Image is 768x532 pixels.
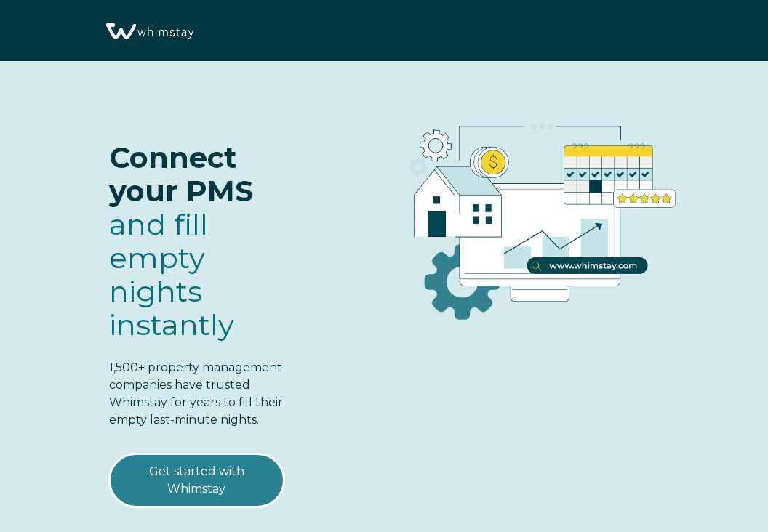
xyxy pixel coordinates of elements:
span: and [109,206,234,342]
img: Whimstay Logo-02 1 [102,7,196,56]
span: 1,500+ property management companies have trusted Whimstay for years to fill their empty last-min... [109,360,283,427]
span: fill empty nights instantly [109,206,234,342]
img: RBO Ilustrations-03 [348,90,724,337]
a: Get started with Whimstay [109,454,284,507]
span: Connect your PMS [109,140,253,209]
